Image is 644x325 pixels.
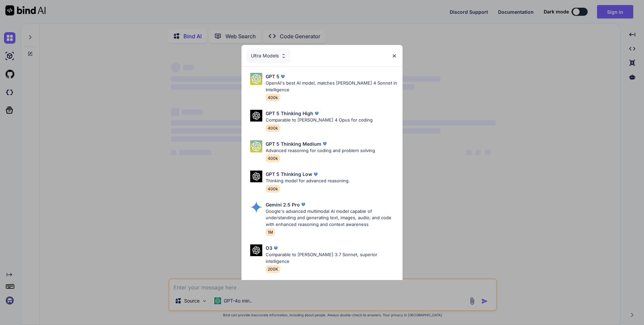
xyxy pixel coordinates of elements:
[266,117,373,124] p: Comparable to [PERSON_NAME] 4 Opus for coding
[250,73,262,85] img: Pick Models
[266,244,272,251] p: O3
[266,154,280,162] span: 400k
[266,147,375,154] p: Advanced reasoning for coding and problem solving
[266,94,280,101] span: 400k
[266,265,280,273] span: 200K
[266,228,275,236] span: 1M
[250,201,262,213] img: Pick Models
[266,110,313,117] p: GPT 5 Thinking High
[391,53,397,59] img: close
[247,48,290,63] div: Ultra Models
[266,251,397,265] p: Comparable to [PERSON_NAME] 3.7 Sonnet, superior intelligence
[312,171,319,178] img: premium
[250,110,262,122] img: Pick Models
[279,73,286,80] img: premium
[266,201,300,208] p: Gemini 2.5 Pro
[250,140,262,152] img: Pick Models
[281,53,286,59] img: Pick Models
[300,201,307,208] img: premium
[266,178,350,184] p: Thinking model for advanced reasoning.
[321,140,328,147] img: premium
[250,244,262,256] img: Pick Models
[313,110,320,117] img: premium
[266,124,280,132] span: 400k
[266,73,279,80] p: GPT 5
[266,208,397,228] p: Google's advanced multimodal AI model capable of understanding and generating text, images, audio...
[266,185,280,193] span: 400k
[266,80,397,93] p: OpenAI's best AI model, matches [PERSON_NAME] 4 Sonnet in Intelligence
[266,171,312,178] p: GPT 5 Thinking Low
[272,245,279,251] img: premium
[266,140,321,147] p: GPT 5 Thinking Medium
[250,171,262,182] img: Pick Models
